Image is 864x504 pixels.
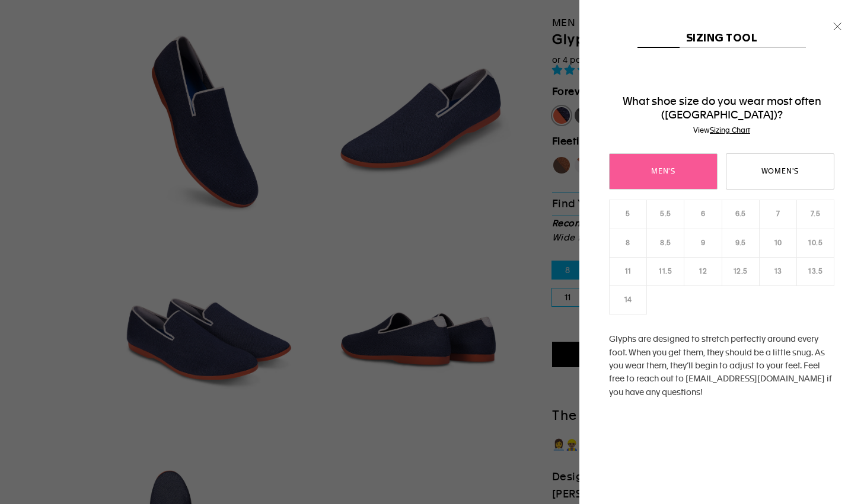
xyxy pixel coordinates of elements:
a: Sizing Chart [710,126,750,134]
a: Men's [609,153,718,190]
p: Glyphs are designed to stretch perfectly around every foot. When you get them, they should be a l... [609,332,834,399]
h3: What shoe size do you wear most often ([GEOGRAPHIC_DATA])? [609,94,834,136]
a: Women's [726,153,834,190]
span: View [693,126,750,134]
div: Sizing Tool [610,30,834,47]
